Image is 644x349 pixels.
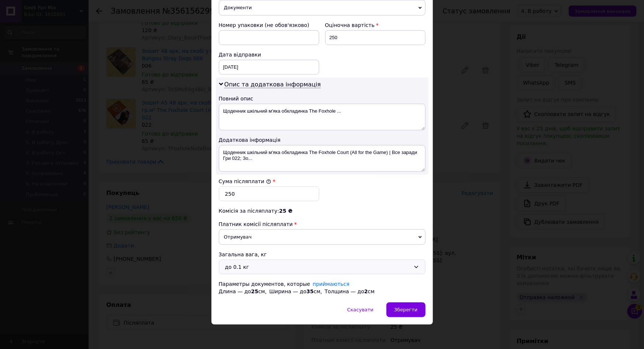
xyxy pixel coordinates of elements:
[279,208,292,214] span: 25 ₴
[394,307,417,312] span: Зберегти
[219,95,426,102] div: Повний опис
[219,207,426,215] div: Комісія за післяплату:
[219,229,426,245] span: Отримувач
[219,136,426,144] div: Додаткова інформація
[225,263,410,271] div: до 0.1 кг
[251,288,258,294] span: 25
[219,251,426,258] div: Загальна вага, кг
[219,51,319,58] div: Дата відправки
[219,221,293,227] span: Платник комісії післяплати
[307,288,314,294] span: 35
[224,81,321,88] span: Опис та додаткова інформація
[347,307,373,312] span: Скасувати
[219,104,426,130] textarea: Щоденник шкільний м'яка обкладинка The Foxhole ...
[364,288,368,294] span: 2
[313,281,349,287] a: приймаються
[219,178,271,184] label: Сума післяплати
[219,21,319,29] div: Номер упаковки (не обов'язково)
[325,21,426,29] div: Оціночна вартість
[219,145,426,172] textarea: Щоденник шкільний м'яка обкладинка The Foxhole Court (All for the Game) | Все заради Гри 022; Зо...
[219,280,426,295] div: Параметры документов, которые Длина — до см, Ширина — до см, Толщина — до см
